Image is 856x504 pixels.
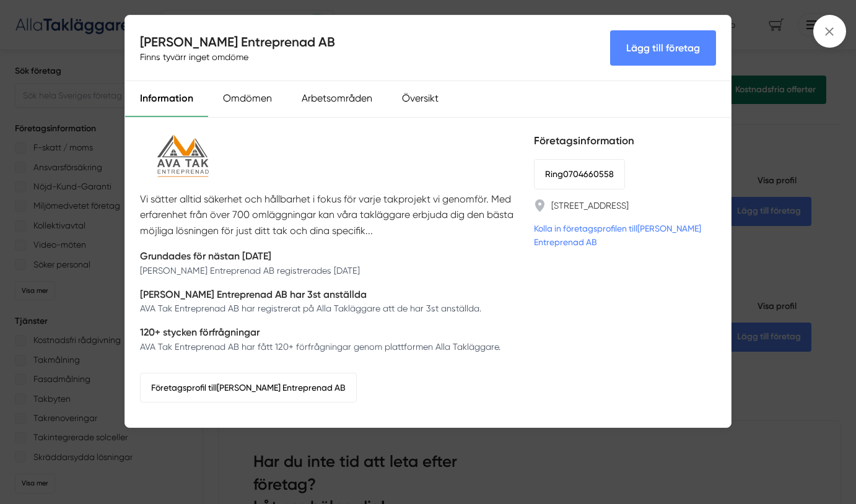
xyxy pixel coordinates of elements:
[387,81,453,117] div: Översikt
[534,133,716,149] h5: Företagsinformation
[534,159,625,189] a: Ring0704660558
[551,199,629,212] a: [STREET_ADDRESS]
[208,81,287,117] div: Omdömen
[140,287,481,302] p: [PERSON_NAME] Entreprenad AB har 3st anställda
[140,264,360,277] p: [PERSON_NAME] Entreprenad AB registrerades [DATE]
[534,222,716,249] a: Kolla in företagsprofilen till[PERSON_NAME] Entreprenad AB
[140,133,227,181] img: AVA Tak Entreprenad AB logotyp
[140,191,519,238] p: Vi sätter alltid säkerhet och hållbarhet i fokus för varje takprojekt vi genomför. Med erfarenhet...
[610,30,716,66] : Lägg till företag
[125,81,208,117] div: Information
[287,81,387,117] div: Arbetsområden
[140,324,500,340] p: 120+ stycken förfrågningar
[140,373,357,402] a: Företagsprofil till[PERSON_NAME] Entreprenad AB
[140,51,248,63] span: Finns tyvärr inget omdöme
[140,341,500,353] p: AVA Tak Entreprenad AB har fått 120+ förfrågningar genom plattformen Alla Takläggare.
[140,248,360,264] p: Grundades för nästan [DATE]
[140,33,335,51] h4: [PERSON_NAME] Entreprenad AB
[140,302,481,315] p: AVA Tak Entreprenad AB har registrerat på Alla Takläggare att de har 3st anställda.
